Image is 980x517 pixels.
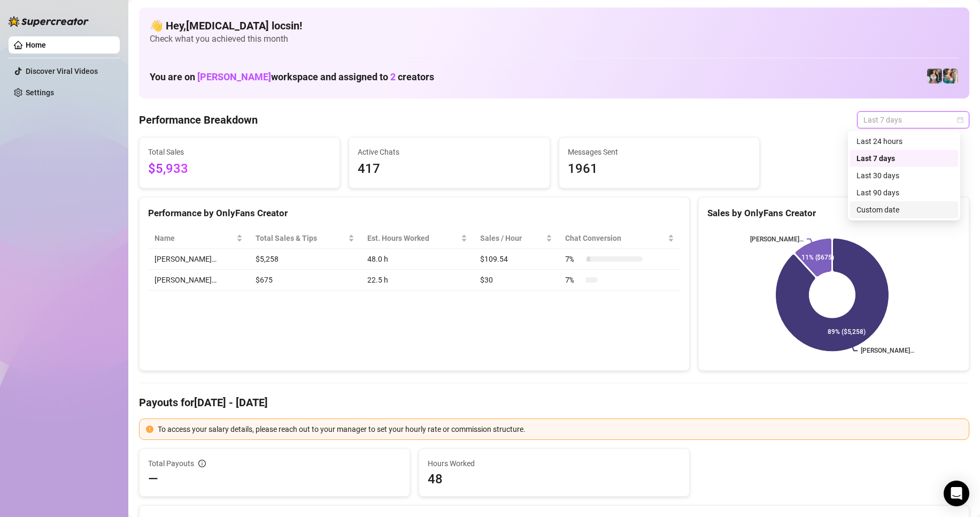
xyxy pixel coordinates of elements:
h4: Performance Breakdown [139,112,258,127]
h4: 👋 Hey, [MEDICAL_DATA] locsin ! [150,18,959,33]
span: Messages Sent [568,146,751,158]
div: Performance by OnlyFans Creator [148,206,681,221]
text: [PERSON_NAME]… [861,347,914,355]
th: Sales / Hour [474,228,559,249]
div: Last 30 days [856,170,952,181]
span: Total Sales [148,146,331,158]
img: logo-BBDzfeDw.svg [9,16,89,27]
span: 7 % [565,253,582,265]
span: 48 [428,470,681,488]
img: Katy [927,69,942,83]
div: Last 90 days [850,184,958,201]
span: Check what you achieved this month [150,33,959,45]
span: — [148,470,158,488]
span: exclamation-circle [146,425,153,433]
td: [PERSON_NAME]… [148,249,249,270]
div: Last 7 days [856,153,952,164]
div: Custom date [856,204,952,216]
td: 22.5 h [361,270,474,291]
span: Last 7 days [863,112,963,128]
div: Est. Hours Worked [367,232,459,244]
img: Zaddy [943,69,958,83]
div: Sales by OnlyFans Creator [707,206,960,221]
a: Discover Viral Videos [26,67,98,75]
td: $109.54 [474,249,559,270]
h1: You are on workspace and assigned to creators [150,71,434,83]
span: Sales / Hour [480,232,544,244]
span: info-circle [198,460,206,467]
div: Open Intercom Messenger [944,481,969,506]
td: [PERSON_NAME]… [148,270,249,291]
td: 48.0 h [361,249,474,270]
span: $5,933 [148,159,331,179]
div: Last 7 days [850,150,958,167]
span: Hours Worked [428,458,681,469]
span: 7 % [565,274,582,286]
th: Name [148,228,249,249]
div: To access your salary details, please reach out to your manager to set your hourly rate or commis... [158,423,962,435]
span: Name [155,232,234,244]
text: [PERSON_NAME]… [750,235,804,243]
th: Chat Conversion [559,228,681,249]
span: Active Chats [358,146,541,158]
div: Last 90 days [856,187,952,199]
td: $30 [474,270,559,291]
a: Home [26,41,46,49]
span: [PERSON_NAME] [197,71,271,82]
span: 1961 [568,159,751,179]
div: Last 30 days [850,167,958,184]
a: Settings [26,88,54,97]
span: Total Sales & Tips [256,232,346,244]
span: calendar [957,117,963,123]
span: 417 [358,159,541,179]
td: $675 [249,270,361,291]
td: $5,258 [249,249,361,270]
span: Total Payouts [148,458,194,469]
span: 2 [390,71,396,82]
th: Total Sales & Tips [249,228,361,249]
div: Last 24 hours [850,133,958,150]
div: Custom date [850,201,958,218]
div: Last 24 hours [856,135,952,147]
span: Chat Conversion [565,232,666,244]
h4: Payouts for [DATE] - [DATE] [139,395,969,410]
